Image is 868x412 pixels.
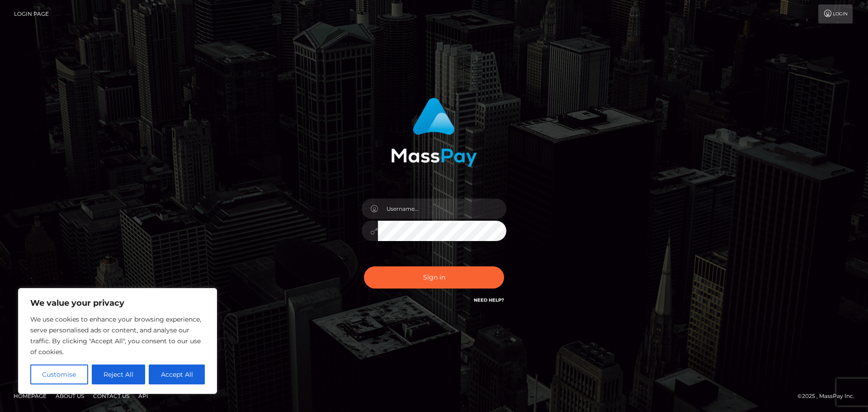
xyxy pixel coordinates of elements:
[30,365,88,384] button: Customise
[797,391,861,401] div: © 2025 , MassPay Inc.
[364,266,504,289] button: Sign in
[52,389,88,403] a: About Us
[30,314,205,357] p: We use cookies to enhance your browsing experience, serve personalised ads or content, and analys...
[92,365,146,384] button: Reject All
[474,297,504,303] a: Need Help?
[14,5,49,24] a: Login Page
[18,288,217,394] div: We value your privacy
[818,5,853,24] a: Login
[391,98,477,167] img: MassPay Login
[149,365,205,384] button: Accept All
[135,389,152,403] a: API
[30,298,205,308] p: We value your privacy
[378,199,506,219] input: Username...
[90,389,133,403] a: Contact Us
[10,389,50,403] a: Homepage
